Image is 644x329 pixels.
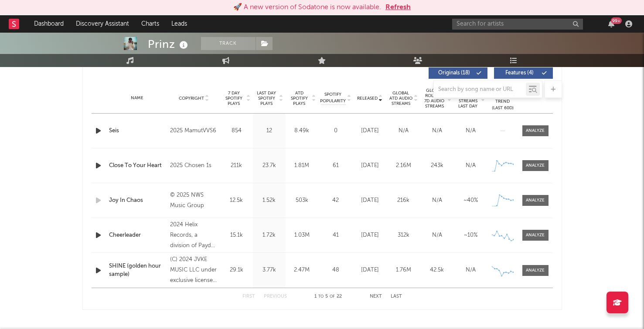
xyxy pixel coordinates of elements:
[109,196,166,205] a: Joy In Chaos
[423,231,452,240] div: N/A
[165,15,193,33] a: Leads
[355,161,385,170] div: [DATE]
[320,231,351,240] div: 41
[330,295,335,299] span: of
[288,161,316,170] div: 1.81M
[320,127,351,135] div: 0
[201,37,256,50] button: Track
[391,294,402,299] button: Last
[135,15,165,33] a: Charts
[264,294,287,299] button: Previous
[429,67,487,79] button: Originals(18)
[456,196,485,205] div: ~ 40 %
[255,196,283,205] div: 1.52k
[434,86,526,93] input: Search by song name or URL
[456,231,485,240] div: ~ 10 %
[170,255,218,286] div: (C) 2024 JVKE MUSIC LLC under exclusive license to AWAL Recordings America, Inc.
[179,96,204,101] span: Copyright
[355,127,385,135] div: [DATE]
[434,70,474,76] span: Originals ( 18 )
[109,95,166,101] div: Name
[423,88,446,109] span: Global Rolling 7D Audio Streams
[109,127,166,135] a: Seis
[288,231,316,240] div: 1.03M
[389,266,418,275] div: 1.76M
[288,266,316,275] div: 2.47M
[255,161,283,170] div: 23.7k
[233,2,381,13] div: 🚀 A new version of Sodatone is now available.
[28,15,70,33] a: Dashboard
[490,85,516,111] div: Global Streaming Trend (Last 60D)
[608,20,614,27] button: 99+
[357,96,378,101] span: Released
[611,17,622,24] div: 99 +
[70,15,135,33] a: Discovery Assistant
[170,161,218,171] div: 2025 Chosen 1s
[222,127,251,135] div: 854
[320,161,351,170] div: 61
[320,266,351,275] div: 48
[222,196,251,205] div: 12.5k
[222,266,251,275] div: 29.1k
[452,19,583,30] input: Search for artists
[389,161,418,170] div: 2.16M
[389,91,413,106] span: Global ATD Audio Streams
[370,294,382,299] button: Next
[456,161,485,170] div: N/A
[148,37,190,51] div: Prinz
[456,88,480,109] span: Estimated % Playlist Streams Last Day
[423,266,452,275] div: 42.5k
[288,196,316,205] div: 503k
[109,161,166,170] a: Close To Your Heart
[456,266,485,275] div: N/A
[456,127,485,135] div: N/A
[170,126,218,136] div: 2025 MamutVVS6
[304,292,352,302] div: 1 5 22
[320,91,346,104] span: Spotify Popularity
[170,220,218,251] div: 2024 Helix Records, a division of Payday Records, Inc.
[288,91,311,106] span: ATD Spotify Plays
[389,196,418,205] div: 216k
[255,127,283,135] div: 12
[389,231,418,240] div: 312k
[222,231,251,240] div: 15.1k
[318,295,324,299] span: to
[288,127,316,135] div: 8.49k
[500,70,540,76] span: Features ( 4 )
[320,196,351,205] div: 42
[355,196,385,205] div: [DATE]
[355,266,385,275] div: [DATE]
[255,91,278,106] span: Last Day Spotify Plays
[355,231,385,240] div: [DATE]
[222,161,251,170] div: 211k
[385,2,411,13] button: Refresh
[494,67,553,79] button: Features(4)
[255,266,283,275] div: 3.77k
[109,262,166,279] a: SHINE (golden hour sample)
[242,294,255,299] button: First
[222,91,245,106] span: 7 Day Spotify Plays
[423,196,452,205] div: N/A
[389,127,418,135] div: N/A
[423,161,452,170] div: 243k
[170,190,218,211] div: © 2025 NWS Music Group
[255,231,283,240] div: 1.72k
[109,231,166,240] a: Cheerleader
[423,127,452,135] div: N/A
